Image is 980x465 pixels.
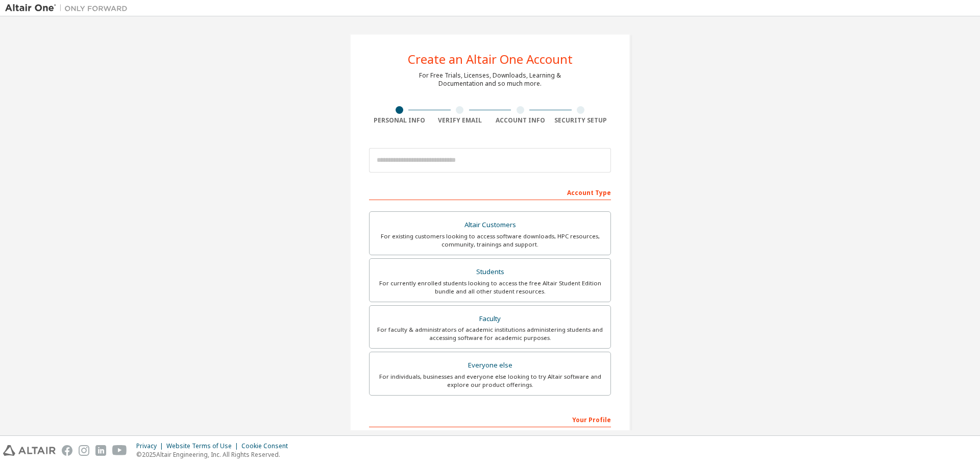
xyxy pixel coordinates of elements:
div: For existing customers looking to access software downloads, HPC resources, community, trainings ... [376,232,604,249]
div: Faculty [376,312,604,326]
div: Altair Customers [376,218,604,232]
img: instagram.svg [79,445,89,456]
img: facebook.svg [62,445,72,456]
div: Students [376,265,604,279]
div: For currently enrolled students looking to access the free Altair Student Edition bundle and all ... [376,279,604,296]
img: linkedin.svg [95,445,106,456]
div: For individuals, businesses and everyone else looking to try Altair software and explore our prod... [376,373,604,389]
div: Cookie Consent [241,442,294,450]
div: Verify Email [430,116,491,125]
img: altair_logo.svg [3,445,56,456]
img: Altair One [5,3,133,13]
div: Security Setup [551,116,611,125]
div: For faculty & administrators of academic institutions administering students and accessing softwa... [376,326,604,342]
div: Personal Info [369,116,430,125]
div: Everyone else [376,358,604,373]
div: Account Type [369,184,611,200]
img: youtube.svg [112,445,127,456]
div: Privacy [136,442,166,450]
p: © 2025 Altair Engineering, Inc. All Rights Reserved. [136,450,294,459]
div: Create an Altair One Account [408,53,573,65]
div: For Free Trials, Licenses, Downloads, Learning & Documentation and so much more. [419,71,561,88]
div: Website Terms of Use [166,442,241,450]
div: Account Info [490,116,551,125]
div: Your Profile [369,411,611,427]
